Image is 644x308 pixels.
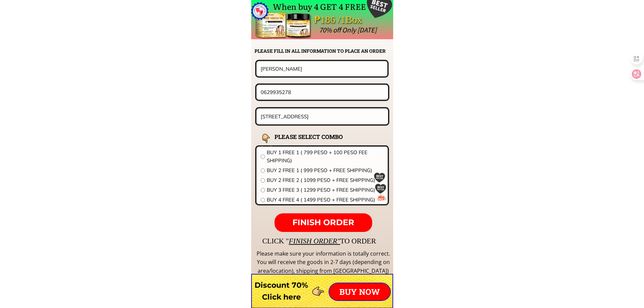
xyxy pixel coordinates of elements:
h2: PLEASE FILL IN ALL INFORMATION TO PLACE AN ORDER [255,47,392,55]
span: BUY 4 FREE 4 ( 1499 PESO + FREE SHIPPING) [267,196,384,204]
div: ₱186 /1Box [314,12,381,28]
p: BUY NOW [329,283,390,300]
span: FINISH ORDER" [289,237,340,245]
span: BUY 2 FREE 1 ( 999 PESO + FREE SHIPPING) [267,166,384,174]
span: BUY 3 FREE 3 ( 1299 PESO + FREE SHIPPING) [267,186,384,194]
div: 70% off Only [DATE] [319,24,528,36]
input: Your name [259,61,385,76]
input: Address [259,109,386,124]
div: Please make sure your information is totally correct. You will receive the goods in 2-7 days (dep... [256,250,391,276]
span: BUY 1 FREE 1 ( 799 PESO + 100 PESO FEE SHIPPING) [267,148,384,165]
div: CLICK " TO ORDER [262,235,573,247]
h2: PLEASE SELECT COMBO [275,132,360,141]
span: BUY 2 FREE 2 ( 1099 PESO + FREE SHIPPING) [267,176,384,184]
input: Phone number [259,85,386,99]
h3: Discount 70% Click here [251,279,312,303]
span: FINISH ORDER [292,217,354,227]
